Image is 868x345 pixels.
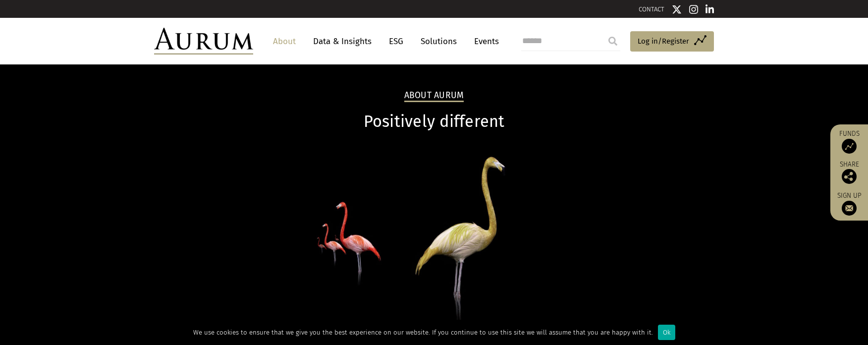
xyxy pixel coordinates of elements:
a: Solutions [416,32,462,51]
a: CONTACT [639,5,664,13]
a: Data & Insights [308,32,377,51]
img: Access Funds [842,139,857,154]
div: Ok [658,325,675,340]
img: Twitter icon [672,4,682,14]
h2: About Aurum [404,90,464,102]
a: Sign up [835,191,863,216]
img: Aurum [154,28,253,55]
img: Share this post [842,169,857,184]
span: Log in/Register [638,35,689,47]
h1: Positively different [154,112,714,131]
img: Instagram icon [689,4,698,14]
img: Sign up to our newsletter [842,201,857,216]
img: Linkedin icon [705,4,714,14]
div: Share [835,161,863,184]
a: About [268,32,301,51]
a: ESG [384,32,408,51]
a: Log in/Register [630,31,714,52]
a: Events [469,32,499,51]
input: Submit [603,31,623,51]
a: Funds [835,129,863,154]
